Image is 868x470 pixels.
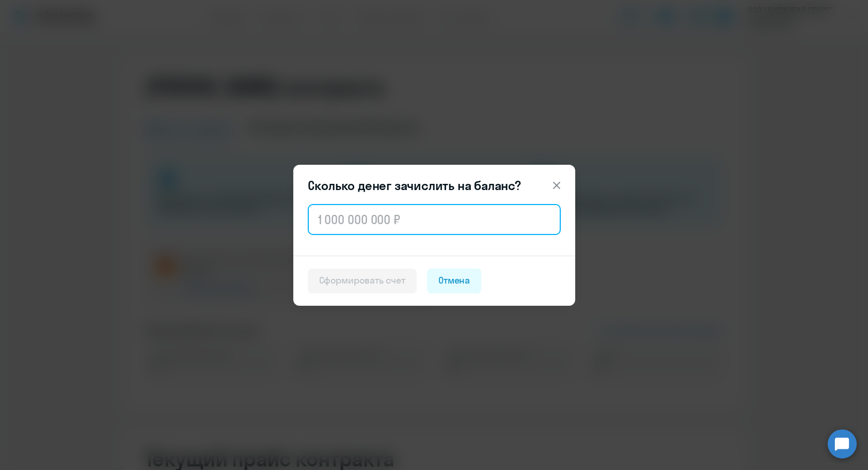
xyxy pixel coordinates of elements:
[308,204,561,235] input: 1 000 000 000 ₽
[293,177,575,194] header: Сколько денег зачислить на баланс?
[319,274,405,287] div: Сформировать счет
[427,269,482,293] button: Отмена
[438,274,470,287] div: Отмена
[308,269,417,293] button: Сформировать счет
